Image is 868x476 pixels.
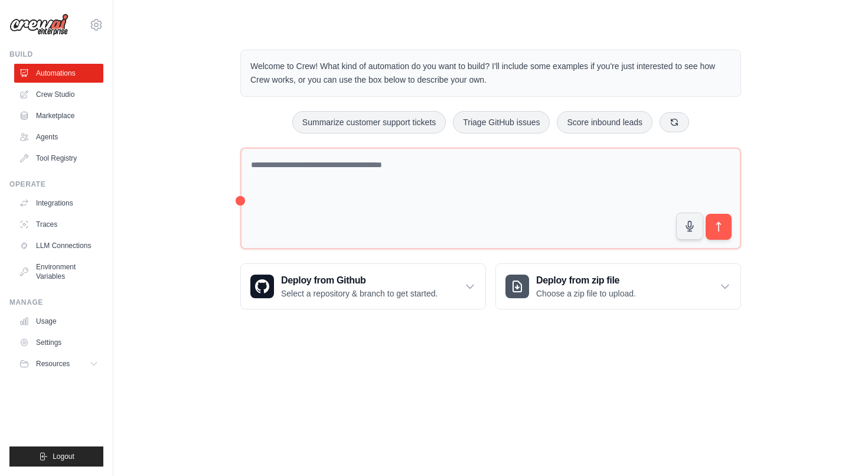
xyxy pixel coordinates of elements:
[14,257,103,286] a: Environment Variables
[9,298,103,307] div: Manage
[14,215,103,234] a: Traces
[281,273,438,288] h3: Deploy from Github
[281,288,438,299] p: Select a repository & branch to get started.
[53,452,74,461] span: Logout
[14,106,103,125] a: Marketplace
[14,85,103,104] a: Crew Studio
[14,64,103,83] a: Automations
[9,446,103,467] button: Logout
[14,128,103,146] a: Agents
[9,180,103,189] div: Operate
[36,359,70,369] span: Resources
[9,14,68,36] img: Logo
[14,333,103,352] a: Settings
[453,111,550,133] button: Triage GitHub issues
[557,111,652,133] button: Score inbound leads
[536,288,636,299] p: Choose a zip file to upload.
[14,236,103,255] a: LLM Connections
[250,60,731,87] p: Welcome to Crew! What kind of automation do you want to build? I'll include some examples if you'...
[14,194,103,213] a: Integrations
[14,149,103,168] a: Tool Registry
[9,50,103,59] div: Build
[292,111,446,133] button: Summarize customer support tickets
[14,312,103,331] a: Usage
[536,273,636,288] h3: Deploy from zip file
[14,354,103,373] button: Resources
